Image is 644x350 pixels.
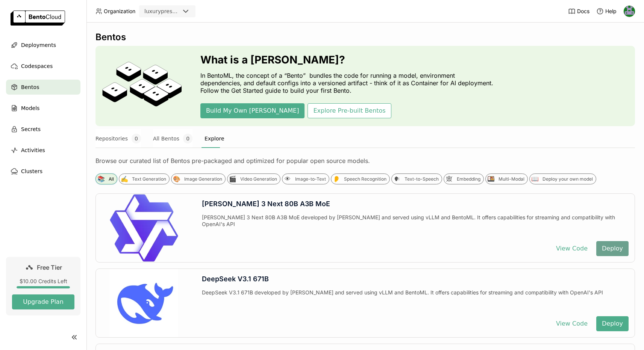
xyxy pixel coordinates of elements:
button: View Code [550,241,593,256]
div: Video Generation [240,176,277,182]
span: Clusters [21,167,42,176]
input: Selected luxurypresence. [180,8,181,15]
div: 🎬Video Generation [227,173,280,184]
button: Deploy [596,241,629,256]
button: View Code [550,316,593,331]
a: Bentos [6,80,80,95]
button: Build My Own [PERSON_NAME] [200,103,305,118]
div: $10.00 Credits Left [12,278,74,285]
div: 🍱Multi-Modal [485,173,528,184]
span: Bentos [21,83,39,92]
div: Deploy your own model [542,176,593,182]
span: Secrets [21,125,41,134]
div: 📖Deploy your own model [529,173,596,184]
div: 🍱 [487,175,495,183]
div: 📚 [97,175,105,183]
div: 🎨 [173,175,180,183]
button: All Bentos [153,129,192,148]
img: cover onboarding [102,61,182,111]
div: ✍️ [120,175,128,183]
span: 0 [132,134,141,143]
div: ✍️Text Generation [119,173,170,184]
a: Secrets [6,122,80,137]
span: 0 [183,134,192,143]
div: Image Generation [184,176,222,182]
div: 📖 [531,175,539,183]
div: Browse our curated list of Bentos pre-packaged and optimized for popular open source models. [95,157,635,164]
div: 👂 [332,175,340,183]
button: Repositories [95,129,141,148]
p: In BentoML, the concept of a “Bento” bundles the code for running a model, environment dependenci... [200,72,497,94]
div: Embedding [457,176,480,182]
h3: What is a [PERSON_NAME]? [200,54,497,66]
div: DeepSeek V3.1 671B [202,275,629,283]
div: 🎬 [229,175,236,183]
span: Docs [577,8,589,15]
div: 🗣Text-to-Speech [391,173,442,184]
button: Explore [205,129,224,148]
a: Codespaces [6,59,80,74]
div: [PERSON_NAME] 3 Next 80B A3B MoE developed by [PERSON_NAME] and served using vLLM and BentoML. It... [202,214,629,235]
div: Help [596,8,617,15]
img: logo [11,11,65,26]
div: 🎨Image Generation [171,173,226,184]
button: Upgrade Plan [12,294,74,309]
div: Text-to-Speech [405,176,439,182]
div: 🕸 [445,175,453,183]
span: Activities [21,146,45,155]
span: Codespaces [21,62,53,71]
div: luxurypresence [144,8,180,15]
button: Deploy [596,316,629,331]
div: 👂Speech Recognition [331,173,390,184]
span: Models [21,104,39,113]
div: Speech Recognition [344,176,386,182]
div: [PERSON_NAME] 3 Next 80B A3B MoE [202,200,629,208]
a: Docs [568,8,589,15]
a: Free Tier$10.00 Credits LeftUpgrade Plan [6,257,80,315]
a: Activities [6,143,80,158]
a: Deployments [6,38,80,53]
div: All [109,176,114,182]
span: Deployments [21,41,56,50]
div: Image-to-Text [295,176,326,182]
a: Models [6,101,80,116]
span: Help [605,8,617,15]
img: Qwen 3 Next 80B A3B MoE [110,194,178,262]
div: 👁Image-to-Text [282,173,329,184]
img: Hanna Delmont [624,6,635,17]
img: DeepSeek V3.1 671B [110,269,178,337]
div: Multi-Modal [499,176,524,182]
span: Free Tier [37,264,62,271]
div: 📚All [95,173,117,184]
div: Bentos [95,32,635,43]
div: Text Generation [132,176,166,182]
a: Clusters [6,164,80,179]
button: Explore Pre-built Bentos [308,103,391,118]
div: 🕸Embedding [444,173,484,184]
div: DeepSeek V3.1 671B developed by [PERSON_NAME] and served using vLLM and BentoML. It offers capabi... [202,289,629,310]
div: 👁 [283,175,291,183]
div: 🗣 [393,175,401,183]
span: Organization [104,8,135,15]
